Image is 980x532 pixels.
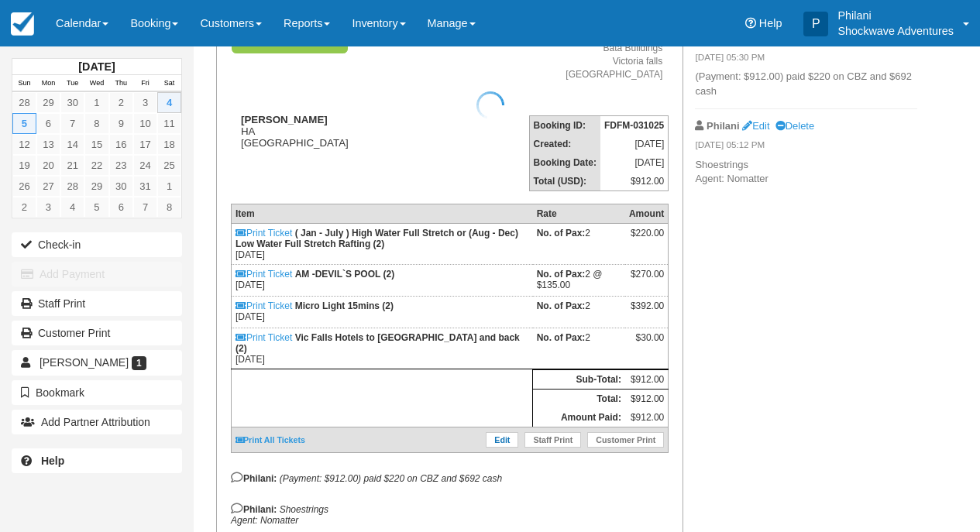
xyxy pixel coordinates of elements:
[231,504,328,526] em: Shoestrings Agent: Nomatter
[12,410,182,434] button: Add Partner Attribution
[231,473,277,484] strong: Philani:
[533,390,625,409] th: Total:
[587,432,664,448] a: Customer Print
[231,504,277,515] strong: Philani:
[486,432,518,448] a: Edit
[12,448,182,473] a: Help
[533,408,625,427] th: Amount Paid:
[280,473,503,484] em: (Payment: $912.00) paid $220 on CBZ and $692 cash
[625,390,669,409] td: $912.00
[236,435,305,444] a: Print All Tickets
[12,380,182,405] button: Bookmark
[625,408,669,427] td: $912.00
[533,370,625,390] th: Sub-Total:
[524,432,581,448] a: Staff Print
[625,370,669,390] td: $912.00
[41,455,64,467] b: Help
